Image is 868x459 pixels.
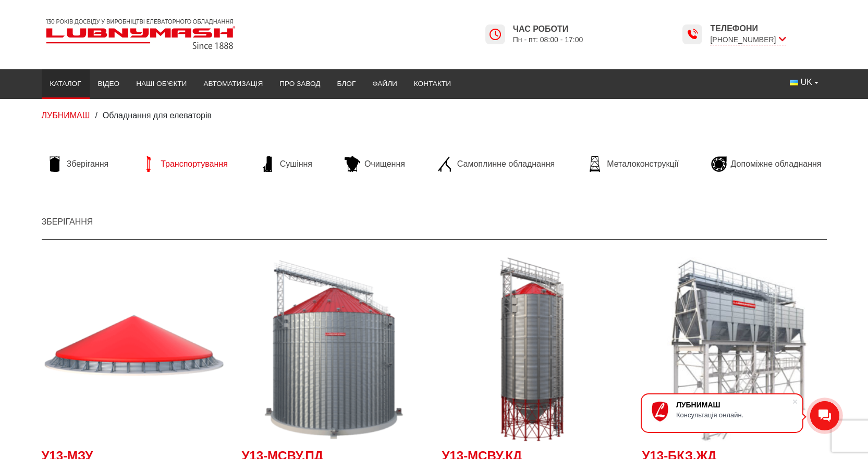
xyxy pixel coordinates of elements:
span: Зберігання [67,158,109,170]
a: Детальніше У13-МСВУ.КД [442,257,627,442]
span: Сушіння [280,158,312,170]
span: [PHONE_NUMBER] [710,34,786,45]
a: Наші об’єкти [128,72,195,95]
a: Металоконструкції [582,156,683,172]
span: Самоплинне обладнання [457,158,555,170]
span: Телефони [710,23,786,34]
a: Детальніше У13-БКЗ.ЖД [642,257,827,442]
a: Зберігання [42,217,93,226]
a: Очищення [339,156,410,172]
a: Детальніше У13-МСВУ.ПД [242,257,426,442]
span: UK [801,77,812,88]
a: Сушіння [255,156,317,172]
a: Автоматизація [195,72,271,95]
a: Відео [90,72,128,95]
a: Файли [364,72,406,95]
a: Зберігання [42,156,114,172]
a: Транспортування [136,156,233,172]
span: Транспортування [161,158,228,170]
span: Допоміжне обладнання [731,158,822,170]
a: Детальніше У13-МЗУ [42,257,226,442]
img: Українська [790,80,798,85]
a: Контакти [406,72,459,95]
span: / [95,111,97,120]
div: Консультація онлайн. [676,411,792,419]
img: Lubnymash time icon [686,28,699,41]
button: UK [781,72,826,92]
a: Допоміжне обладнання [706,156,827,172]
a: Блог [328,72,364,95]
span: Очищення [364,158,405,170]
span: Пн - пт: 08:00 - 17:00 [513,35,583,45]
img: Lubnymash time icon [489,28,502,41]
img: Lubnymash [42,15,240,54]
span: Обладнання для елеваторів [103,111,212,120]
div: ЛУБНИМАШ [676,401,792,409]
span: Металоконструкції [607,158,678,170]
a: ЛУБНИМАШ [42,111,90,120]
a: Про завод [271,72,328,95]
span: Час роботи [513,23,583,35]
a: Каталог [42,72,90,95]
a: Самоплинне обладнання [432,156,560,172]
